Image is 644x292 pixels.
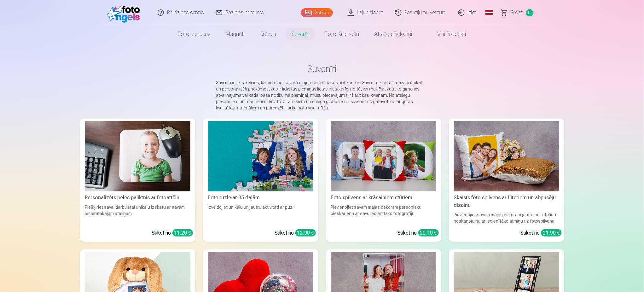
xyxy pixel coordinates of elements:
span: Grozs [511,9,524,16]
a: Foto izdrukas [170,25,218,43]
div: Foto spilvens ar krāsainiem stūriem [328,194,439,201]
img: /fa1 [107,3,143,23]
div: Piešķiriet savai darbvietai unikālu izskatu ar savām iecienītākajām atmiņām [83,204,193,224]
div: Sākot no [521,229,562,237]
a: Krūzes [252,25,284,43]
span: 0 [526,9,533,16]
a: Magnēti [218,25,252,43]
a: Skaists foto spilvens ar fliteriem un abpusēju dizainuSkaists foto spilvens ar fliteriem un abpus... [449,119,564,242]
a: Foto kalendāri [317,25,367,43]
div: Pievienojiet savam mājas dekoram personisku pieskārienu ar savu iecienītāko fotogrāfiju [328,204,439,224]
img: Skaists foto spilvens ar fliteriem un abpusēju dizainu [454,121,559,191]
div: Sākot no [152,229,193,237]
div: Fotopuzle ar 35 daļām [206,194,316,201]
a: Fotopuzle ar 35 daļāmFotopuzle ar 35 daļāmIzveidojiet unikālu un jautru aktivitāti ar puzliSākot ... [203,119,318,242]
h1: Suvenīri [85,63,559,74]
div: Skaists foto spilvens ar fliteriem un abpusēju dizainu [451,194,562,209]
div: 12,90 € [295,229,316,237]
img: Personalizēts peles paliktnis ar fotoattēlu [85,121,190,191]
div: Personalizēts peles paliktnis ar fotoattēlu [83,194,193,201]
a: Atslēgu piekariņi [367,25,420,43]
img: Fotopuzle ar 35 daļām [208,121,313,191]
p: Suvenīri ir lielisks veids, kā pieminēt savus ceļojumus vai īpašus notikumus. Suvenīru klāstā ir ... [216,79,428,111]
img: Foto spilvens ar krāsainiem stūriem [331,121,436,191]
div: Izveidojiet unikālu un jautru aktivitāti ar puzli [206,204,316,224]
a: Visi produkti [420,25,474,43]
a: Foto spilvens ar krāsainiem stūriemFoto spilvens ar krāsainiem stūriemPievienojiet savam mājas de... [326,119,441,242]
a: Personalizēts peles paliktnis ar fotoattēluPersonalizēts peles paliktnis ar fotoattēluPiešķiriet ... [80,119,195,242]
div: 20,10 € [418,229,439,237]
div: Sākot no [275,229,316,237]
div: Pievienojiet savam mājas dekoram jautru un rotaļīgu noskaņojumu ar iecienītāko atmiņu uz fotospil... [451,212,562,224]
a: Galerija [301,8,333,17]
div: Sākot no [398,229,439,237]
div: 11,20 € [172,229,193,237]
div: 21,90 € [541,229,562,237]
a: Suvenīri [284,25,317,43]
